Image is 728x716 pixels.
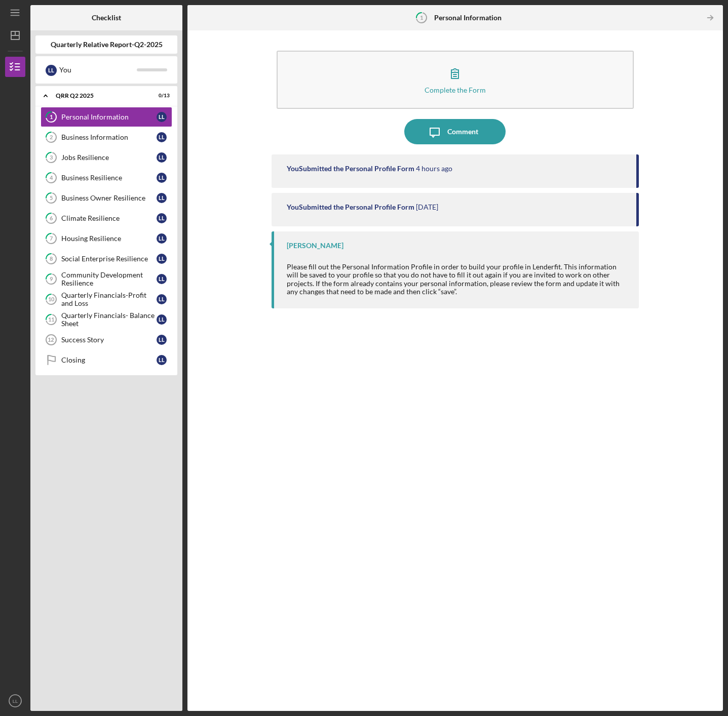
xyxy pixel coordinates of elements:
button: Comment [404,119,506,144]
button: Complete the Form [277,51,634,109]
div: L L [157,213,167,223]
tspan: 7 [50,235,53,242]
tspan: 10 [48,296,55,303]
a: 7Housing ResilienceLL [41,228,172,249]
div: L L [157,132,167,142]
div: L L [157,355,167,365]
div: 0 / 13 [151,93,170,99]
div: L L [157,233,167,244]
tspan: 1 [50,114,53,121]
tspan: 12 [48,337,54,343]
a: 4Business ResilienceLL [41,168,172,188]
tspan: 1 [420,14,423,21]
tspan: 11 [48,316,54,323]
div: L L [157,294,167,304]
div: Business Resilience [61,174,157,182]
a: 12Success StoryLL [41,330,172,350]
div: Business Owner Resilience [61,194,157,202]
div: L L [157,112,167,122]
a: 8Social Enterprise ResilienceLL [41,249,172,269]
button: LL [5,691,25,711]
div: L L [157,335,167,345]
div: L L [157,314,167,325]
div: Quarterly Financials-Profit and Loss [61,291,157,307]
div: Complete the Form [425,86,486,94]
div: Comment [447,119,478,144]
tspan: 2 [50,134,53,141]
b: Checklist [92,14,121,22]
div: Community Development Resilience [61,271,157,287]
div: Housing Resilience [61,234,157,243]
div: L L [157,254,167,264]
div: You Submitted the Personal Profile Form [287,165,414,173]
div: L L [157,193,167,203]
div: QRR Q2 2025 [56,93,144,99]
tspan: 9 [50,276,53,283]
time: 2025-08-20 17:43 [416,165,452,173]
a: 1Personal InformationLL [41,107,172,127]
div: [PERSON_NAME] [287,242,343,250]
tspan: 6 [50,215,53,222]
b: Quarterly Relative Report-Q2-2025 [51,41,163,49]
time: 2025-08-15 17:37 [416,203,438,211]
tspan: 8 [50,256,53,262]
a: 5Business Owner ResilienceLL [41,188,172,208]
a: 10Quarterly Financials-Profit and LossLL [41,289,172,309]
div: Social Enterprise Resilience [61,255,157,263]
tspan: 4 [50,175,53,181]
a: ClosingLL [41,350,172,370]
a: 3Jobs ResilienceLL [41,147,172,168]
a: 2Business InformationLL [41,127,172,147]
div: Climate Resilience [61,214,157,222]
div: L L [46,65,57,76]
div: Closing [61,356,157,364]
tspan: 5 [50,195,53,202]
a: 6Climate ResilienceLL [41,208,172,228]
text: LL [13,698,18,704]
div: L L [157,274,167,284]
div: Business Information [61,133,157,141]
div: You [59,61,137,78]
div: Quarterly Financials- Balance Sheet [61,311,157,328]
div: Success Story [61,336,157,344]
a: 9Community Development ResilienceLL [41,269,172,289]
div: L L [157,152,167,163]
div: Personal Information [61,113,157,121]
div: You Submitted the Personal Profile Form [287,203,414,211]
b: Personal Information [434,14,502,22]
a: 11Quarterly Financials- Balance SheetLL [41,309,172,330]
tspan: 3 [50,154,53,161]
div: Jobs Resilience [61,153,157,162]
div: L L [157,173,167,183]
div: Please fill out the Personal Information Profile in order to build your profile in Lenderfit. Thi... [287,263,629,295]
